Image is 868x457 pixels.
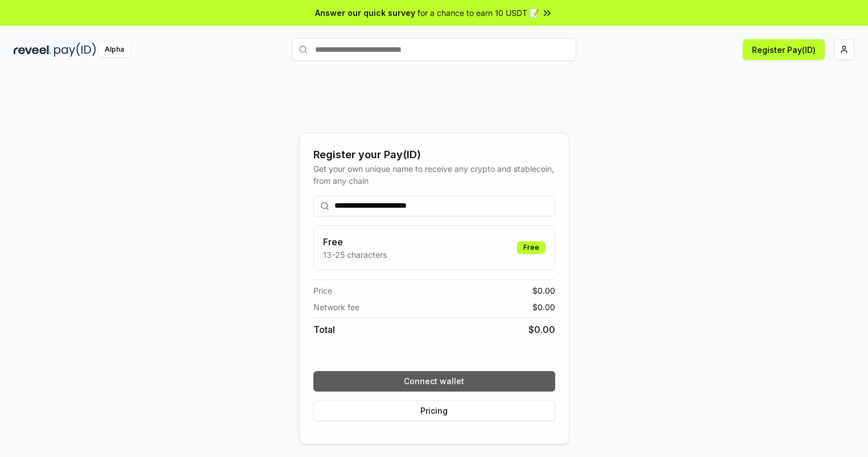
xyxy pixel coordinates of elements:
[323,249,387,261] p: 13-25 characters
[743,39,825,60] button: Register Pay(ID)
[313,301,359,313] span: Network fee
[98,43,130,57] div: Alpha
[313,285,332,297] span: Price
[315,7,415,19] span: Answer our quick survey
[323,235,387,249] h3: Free
[54,43,96,57] img: pay_id
[14,43,52,57] img: reveel_dark
[313,147,555,163] div: Register your Pay(ID)
[528,323,555,336] span: $ 0.00
[313,323,335,336] span: Total
[517,241,545,254] div: Free
[418,7,539,19] span: for a chance to earn 10 USDT 📝
[532,301,555,313] span: $ 0.00
[313,401,555,421] button: Pricing
[532,285,555,297] span: $ 0.00
[313,163,555,187] div: Get your own unique name to receive any crypto and stablecoin, from any chain
[313,371,555,392] button: Connect wallet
